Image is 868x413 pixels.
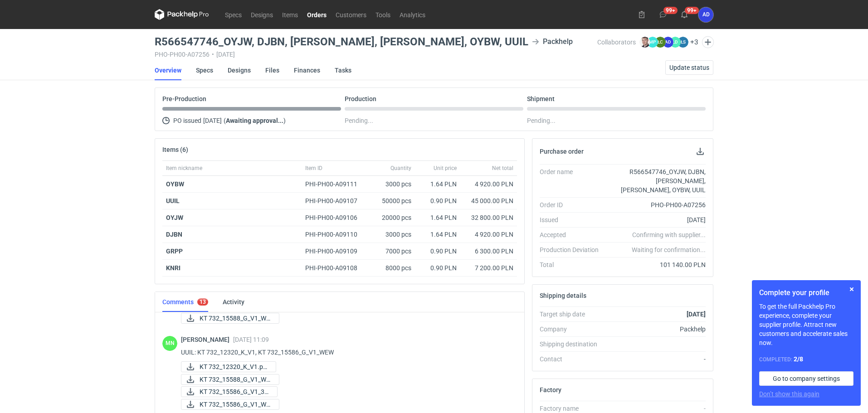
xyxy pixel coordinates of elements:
span: KT 732_15586_G_V1_3D... [200,387,270,397]
div: PHI-PH00-A09108 [305,263,366,272]
div: Packhelp [532,36,573,47]
div: Factory name [540,404,606,413]
div: Małgorzata Nowotna [162,336,177,351]
div: 3000 pcs [370,226,415,243]
div: 6 300.00 PLN [464,247,513,256]
a: Tasks [335,60,351,80]
div: PHI-PH00-A09111 [305,180,366,189]
span: [PERSON_NAME] [181,336,233,343]
em: Confirming with supplier... [632,231,706,238]
a: Specs [196,60,213,80]
div: 7000 pcs [370,243,415,260]
span: KT 732_15586_G_V1_WE... [200,399,272,409]
div: 1.64 PLN [419,213,457,222]
strong: OYBW [166,180,184,188]
h3: R566547746_OYJW, DJBN, GRPP, KNRI, OYBW, UUIL [155,36,528,47]
span: [DATE] [203,115,222,126]
a: Go to company settings [759,371,853,386]
button: AD [698,7,713,22]
figcaption: ŁC [655,37,666,48]
strong: OYJW [166,214,183,221]
div: Order ID [540,200,606,209]
span: Net total [492,165,513,172]
h1: Complete your profile [759,287,853,298]
div: R566547746_OYJW, DJBN, [PERSON_NAME], [PERSON_NAME], OYBW, UUIL [606,167,706,194]
h2: Shipping details [540,292,586,299]
figcaption: ŁD [670,37,681,48]
div: 101 140.00 PLN [606,260,706,269]
div: 50000 pcs [370,193,415,209]
a: Tools [371,9,395,20]
div: PHO-PH00-A07256 [606,200,706,209]
a: Items [278,9,302,20]
span: Quantity [390,165,411,172]
span: KT 732_12320_K_V1.pd... [200,362,268,372]
p: Production [345,95,376,102]
h2: Items (6) [162,146,188,153]
span: KT 732_15588_G_V1_WE... [200,313,272,323]
button: Update status [665,60,713,75]
div: 4 920.00 PLN [464,230,513,239]
div: Production Deviation [540,245,606,254]
svg: Packhelp Pro [155,9,209,20]
figcaption: MP [647,37,658,48]
a: Finances [294,60,320,80]
div: PHI-PH00-A09107 [305,196,366,205]
strong: Awaiting approval... [226,117,283,124]
div: 0.90 PLN [419,263,457,272]
h2: Factory [540,386,561,394]
span: [DATE] 11:09 [233,336,269,343]
div: Total [540,260,606,269]
div: Contact [540,355,606,364]
em: Waiting for confirmation... [632,245,706,254]
a: Overview [155,60,181,80]
div: Packhelp [606,325,706,334]
div: Company [540,325,606,334]
strong: KNRI [166,264,180,272]
a: KT 732_15586_G_V1_WE... [181,399,279,410]
div: Pending... [527,115,706,126]
div: [DATE] [606,215,706,224]
p: UUIL: KT 732_12320_K_V1, KT 732_15586_G_V1_WEW [181,347,510,358]
a: Customers [331,9,371,20]
a: KT 732_12320_K_V1.pd... [181,361,276,372]
p: To get the full Packhelp Pro experience, complete your supplier profile. Attract new customers an... [759,302,853,347]
strong: GRPP [166,248,183,255]
div: PHO-PH00-A07256 [DATE] [155,51,597,58]
div: PO issued [162,115,341,126]
a: Orders [302,9,331,20]
div: - [606,355,706,364]
div: PHI-PH00-A09109 [305,247,366,256]
span: Item nickname [166,165,202,172]
div: PHI-PH00-A09106 [305,213,366,222]
span: Item ID [305,165,322,172]
button: Download PO [695,146,706,157]
div: PHI-PH00-A09110 [305,230,366,239]
button: 99+ [677,7,692,22]
a: Files [265,60,279,80]
div: Shipping destination [540,340,606,349]
button: Don’t show this again [759,389,819,398]
div: 1.64 PLN [419,180,457,189]
a: Designs [246,9,278,20]
div: KT 732_15588_G_V1_WEW.pdf [181,374,272,385]
strong: 2 / 8 [794,355,803,363]
button: 99+ [656,7,670,22]
img: Maciej Sikora [639,37,650,48]
div: KT 732_15586_G_V1_WEW.pdf [181,399,272,410]
div: 1.64 PLN [419,230,457,239]
div: Target ship date [540,310,606,319]
a: Activity [223,292,244,312]
a: KT 732_15588_G_V1_WE... [181,313,279,324]
span: ) [283,117,286,124]
span: Unit price [434,165,457,172]
div: Order name [540,167,606,194]
div: KT 732_15586_G_V1_3D.JPG [181,386,272,397]
button: +3 [690,38,698,46]
div: Issued [540,215,606,224]
p: Shipment [527,95,555,102]
a: Specs [220,9,246,20]
div: 13 [200,299,206,305]
button: Skip for now [846,284,857,295]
